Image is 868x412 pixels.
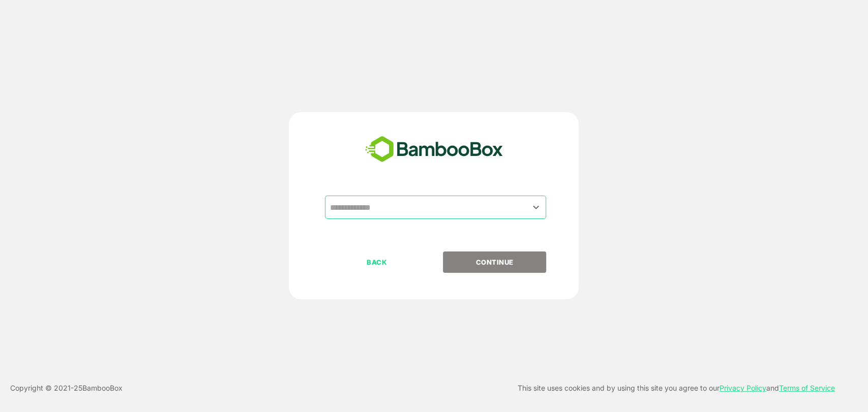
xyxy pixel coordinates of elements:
[444,257,546,268] p: CONTINUE
[326,257,428,268] p: BACK
[518,382,835,394] p: This site uses cookies and by using this site you agree to our and
[360,133,508,166] img: bamboobox
[720,384,766,392] a: Privacy Policy
[529,200,543,214] button: Open
[443,251,546,273] button: CONTINUE
[325,251,428,273] button: BACK
[779,384,835,392] a: Terms of Service
[10,382,123,394] p: Copyright © 2021- 25 BambooBox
